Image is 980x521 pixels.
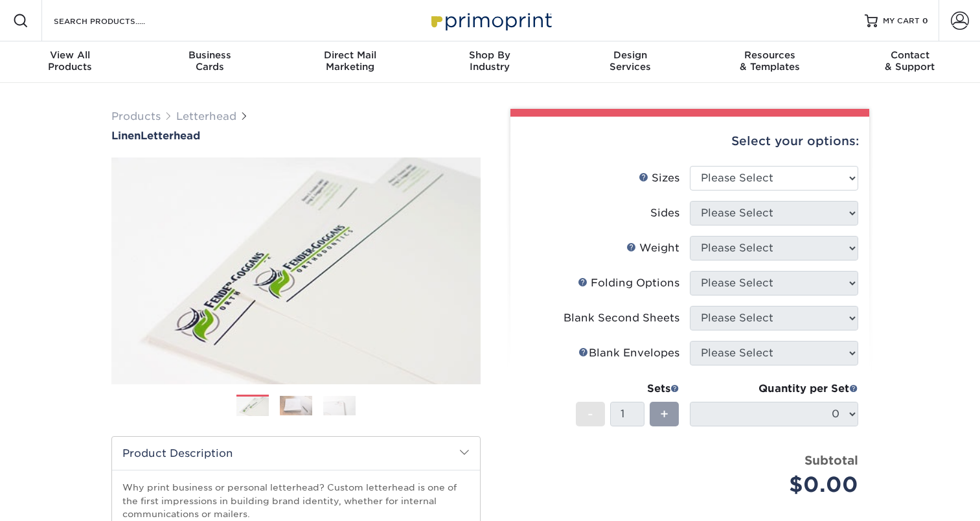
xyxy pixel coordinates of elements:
[140,49,280,73] div: Cards
[650,205,679,221] div: Sides
[420,49,560,61] span: Shop By
[700,49,840,73] div: & Templates
[111,130,141,142] span: Linen
[111,130,481,142] h1: Letterhead
[922,16,928,25] span: 0
[140,41,280,83] a: BusinessCards
[560,41,700,83] a: DesignServices
[639,170,679,186] div: Sizes
[112,437,480,470] h2: Product Description
[420,41,560,83] a: Shop ByIndustry
[700,469,858,500] div: $0.00
[804,453,858,467] strong: Subtotal
[840,41,980,83] a: Contact& Support
[176,110,236,122] a: Letterhead
[323,396,356,415] img: Letterhead 03
[700,41,840,83] a: Resources& Templates
[587,404,593,424] span: -
[521,117,859,166] div: Select your options:
[280,41,420,83] a: Direct MailMarketing
[236,395,269,417] img: Letterhead 01
[420,49,560,73] div: Industry
[578,345,679,361] div: Blank Envelopes
[578,275,679,291] div: Folding Options
[564,310,679,326] div: Blank Second Sheets
[111,110,161,122] a: Products
[700,49,840,61] span: Resources
[840,49,980,61] span: Contact
[690,381,858,397] div: Quantity per Set
[560,49,700,73] div: Services
[111,130,481,142] a: LinenLetterhead
[280,49,420,61] span: Direct Mail
[840,49,980,73] div: & Support
[560,49,700,61] span: Design
[280,396,312,415] img: Letterhead 02
[111,143,481,399] img: Linen 01
[52,13,179,29] input: SEARCH PRODUCTS.....
[426,6,555,34] img: Primoprint
[280,49,420,73] div: Marketing
[626,240,679,256] div: Weight
[883,16,920,27] span: MY CART
[576,381,679,397] div: Sets
[660,404,668,424] span: +
[140,49,280,61] span: Business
